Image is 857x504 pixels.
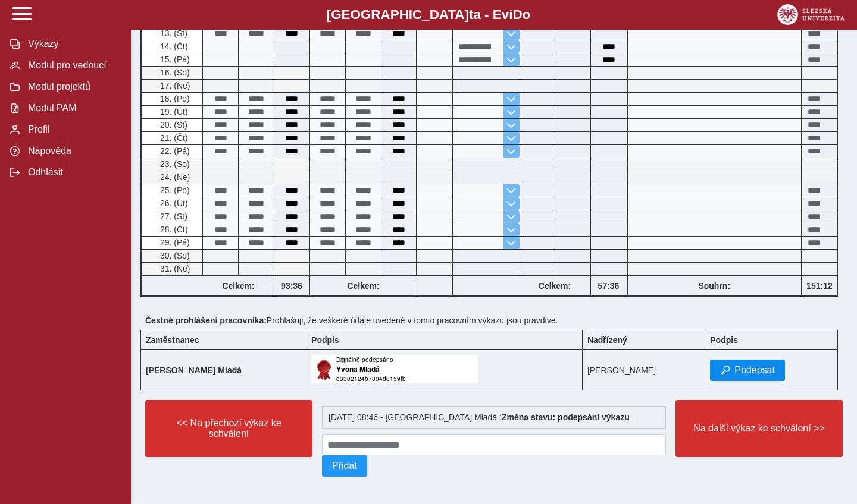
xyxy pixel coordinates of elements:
b: Celkem: [310,281,417,291]
b: Podpis [311,335,339,345]
span: 30. (So) [158,251,190,260]
b: 151:12 [802,281,837,291]
span: 20. (St) [158,120,187,130]
span: Modul PAM [24,103,121,114]
button: Podepsat [710,360,785,381]
div: Prohlašuji, že veškeré údaje uvedené v tomto pracovním výkazu jsou pravdivé. [140,311,847,330]
b: Souhrn: [698,281,730,291]
span: 19. (Út) [158,107,188,116]
button: Přidat [322,455,367,477]
b: 57:36 [591,281,627,291]
button: Na další výkaz ke schválení >> [675,400,843,457]
span: 31. (Ne) [158,264,190,273]
td: [PERSON_NAME] [582,350,705,390]
span: Přidat [332,461,357,471]
span: 25. (Po) [158,185,190,195]
span: 27. (St) [158,212,187,221]
span: Modul projektů [24,81,121,92]
span: o [523,7,531,22]
span: Výkazy [24,39,121,49]
span: 17. (Ne) [158,81,190,90]
span: 15. (Pá) [158,55,190,64]
span: Profil [24,124,121,135]
span: Modul pro vedoucí [24,60,121,71]
img: logo_web_su.png [777,4,845,25]
div: [DATE] 08:46 - [GEOGRAPHIC_DATA] Mladá : [322,406,666,429]
b: 93:36 [274,281,309,291]
b: Celkem: [203,281,274,291]
b: [GEOGRAPHIC_DATA] a - Evi [36,7,821,23]
span: << Na přechozí výkaz ke schválení [155,418,302,439]
span: 24. (Ne) [158,172,190,182]
button: << Na přechozí výkaz ke schválení [145,400,312,457]
b: Celkem: [520,281,590,291]
b: Podpis [710,335,738,345]
span: Odhlásit [24,167,121,178]
span: 16. (So) [158,68,190,77]
span: Na další výkaz ke schválení >> [686,423,833,434]
b: Nadřízený [587,335,627,345]
b: Čestné prohlášení pracovníka: [145,316,267,325]
span: D [512,7,522,22]
img: Digitálně podepsáno uživatelem [311,355,478,383]
span: 21. (Čt) [158,133,188,143]
span: 14. (Čt) [158,42,188,51]
b: Změna stavu: podepsání výkazu [502,412,630,422]
span: 29. (Pá) [158,238,190,247]
span: 28. (Čt) [158,225,188,234]
span: 26. (Út) [158,199,188,208]
span: t [469,7,473,22]
span: 13. (St) [158,29,187,38]
b: Zaměstnanec [146,335,199,345]
b: [PERSON_NAME] Mladá [146,366,242,375]
span: Nápověda [24,146,121,156]
span: Podepsat [734,365,775,376]
span: 22. (Pá) [158,146,190,156]
span: 18. (Po) [158,94,190,103]
span: 23. (So) [158,159,190,169]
